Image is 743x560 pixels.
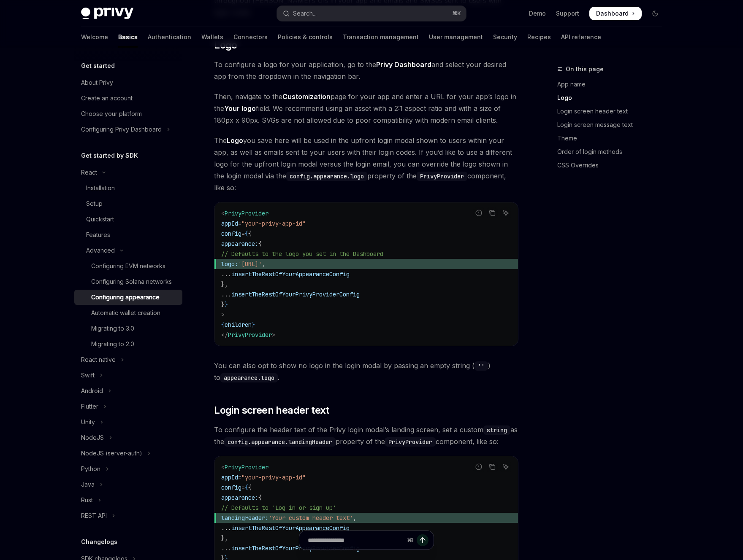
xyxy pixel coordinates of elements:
[221,311,225,318] span: >
[86,199,103,209] div: Setup
[81,386,103,396] div: Android
[214,424,518,447] span: To configure the header text of the Privy login modal’s landing screen, set a custom as the prope...
[221,301,225,308] span: }
[81,355,116,365] div: React native
[74,446,182,461] button: Toggle NodeJS (server-auth) section
[238,220,241,227] span: =
[221,484,241,491] span: config
[221,250,383,258] span: // Defaults to the logo you set in the Dashboard
[233,27,268,47] a: Connectors
[286,172,367,181] code: config.appearance.logo
[74,106,182,121] a: Choose your platform
[118,27,138,47] a: Basics
[241,230,245,237] span: =
[566,64,604,74] span: On this page
[221,504,336,512] span: // Defaults to 'Log in or sign up'
[238,260,262,268] span: '[URL]'
[91,261,165,271] div: Configuring EVM networks
[201,27,223,47] a: Wallets
[561,27,601,47] a: API reference
[241,484,245,491] span: =
[557,78,669,91] a: App name
[81,370,95,380] div: Swift
[221,494,258,501] span: appearance:
[221,463,225,471] span: <
[81,537,117,547] h5: Changelogs
[220,373,278,382] code: appearance.logo
[74,430,182,445] button: Toggle NodeJS section
[417,172,467,181] code: PrivyProvider
[74,305,182,320] a: Automatic wallet creation
[74,212,182,227] a: Quickstart
[241,220,306,227] span: "your-privy-app-id"
[221,280,228,288] span: },
[258,494,262,501] span: {
[385,437,436,447] code: PrivyProvider
[74,165,182,180] button: Toggle React section
[214,404,329,417] span: Login screen header text
[557,91,669,105] a: Logo
[475,361,488,371] code: ''
[557,132,669,145] a: Theme
[221,331,228,339] span: </
[221,524,231,532] span: ...
[148,27,191,47] a: Authentication
[224,437,336,447] code: config.appearance.landingHeader
[86,214,114,224] div: Quickstart
[74,75,182,90] a: About Privy
[81,27,108,47] a: Welcome
[81,495,93,505] div: Rust
[74,461,182,477] button: Toggle Python section
[221,321,225,328] span: {
[91,339,134,349] div: Migrating to 2.0
[231,291,360,298] span: insertTheRestOfYourPrivyProviderConfig
[74,477,182,492] button: Toggle Java section
[91,323,134,334] div: Migrating to 3.0
[277,6,466,21] button: Open search
[74,508,182,523] button: Toggle REST API section
[74,243,182,258] button: Toggle Advanced section
[225,210,268,217] span: PrivyProvider
[343,27,419,47] a: Transaction management
[252,321,255,328] span: }
[557,145,669,159] a: Order of login methods
[81,401,98,412] div: Flutter
[500,207,511,218] button: Ask AI
[293,8,317,19] div: Search...
[221,270,231,278] span: ...
[493,27,517,47] a: Security
[262,260,265,268] span: ,
[74,122,182,137] button: Toggle Configuring Privy Dashboard section
[483,425,510,435] code: string
[81,124,162,135] div: Configuring Privy Dashboard
[231,524,350,532] span: insertTheRestOfYourAppearanceConfig
[81,417,95,427] div: Unity
[74,337,182,352] a: Migrating to 2.0
[238,474,241,481] span: =
[258,240,262,248] span: {
[556,9,579,18] a: Support
[74,399,182,414] button: Toggle Flutter section
[353,514,356,522] span: ,
[74,383,182,398] button: Toggle Android section
[221,210,225,217] span: <
[452,10,461,17] span: ⌘ K
[81,78,113,88] div: About Privy
[221,474,238,481] span: appId
[74,258,182,274] a: Configuring EVM networks
[74,415,182,430] button: Toggle Unity section
[376,60,431,69] strong: Privy Dashboard
[74,321,182,336] a: Migrating to 3.0
[221,514,268,522] span: landingHeader:
[248,230,252,237] span: {
[473,207,484,218] button: Report incorrect code
[473,461,484,472] button: Report incorrect code
[225,463,268,471] span: PrivyProvider
[81,511,107,521] div: REST API
[81,167,97,178] div: React
[557,105,669,118] a: Login screen header text
[214,59,518,82] span: To configure a logo for your application, go to the and select your desired app from the dropdown...
[248,484,252,491] span: {
[74,274,182,289] a: Configuring Solana networks
[74,290,182,305] a: Configuring appearance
